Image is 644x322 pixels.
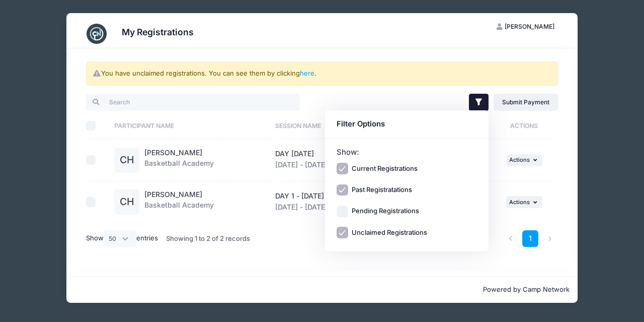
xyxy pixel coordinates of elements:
div: Filter Options [337,118,477,130]
button: Actions [506,196,542,208]
div: [DATE] - [DATE] [275,191,406,214]
div: Basketball Academy [144,148,214,173]
span: DAY 1 - [DATE] [275,191,324,200]
button: [PERSON_NAME] [488,18,563,35]
div: Showing 1 to 2 of 2 records [166,227,250,250]
a: 1 [522,230,539,247]
label: Show entries [86,230,158,247]
label: Pending Registrations [352,206,419,216]
div: [DATE] - [DATE] [275,149,406,171]
span: [PERSON_NAME] [505,23,554,30]
a: Submit Payment [494,94,558,111]
a: CH [114,156,139,165]
span: Actions [509,156,530,163]
p: Powered by Camp Network [74,285,570,295]
th: Session Name: activate to sort column ascending [270,112,411,139]
a: CH [114,198,139,207]
select: Showentries [104,230,137,247]
div: Basketball Academy [144,189,214,215]
input: Search [86,94,300,111]
div: CH [114,148,139,173]
label: Unclaimed Registrations [352,228,427,238]
span: Actions [509,199,530,206]
a: [PERSON_NAME] [144,190,202,199]
h3: My Registrations [122,27,194,37]
th: Select All [86,112,110,139]
label: Current Registrations [352,164,418,174]
label: Past Registratations [352,185,412,195]
th: Actions: activate to sort column ascending [491,112,558,139]
a: [PERSON_NAME] [144,148,202,157]
div: You have unclaimed registrations. You can see them by clicking . [86,61,558,86]
span: DAY [DATE] [275,149,314,158]
button: Actions [506,154,542,166]
img: CampNetwork [87,24,107,44]
div: CH [114,189,139,215]
a: here [300,69,314,77]
th: Participant Name: activate to sort column ascending [110,112,271,139]
label: Show: [337,147,359,158]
